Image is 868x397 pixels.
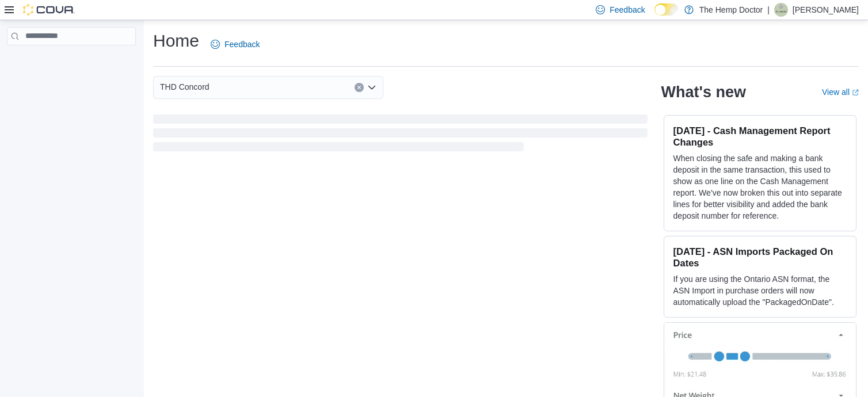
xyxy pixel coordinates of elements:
span: Feedback [610,4,645,16]
p: [PERSON_NAME] [793,3,859,17]
h3: [DATE] - Cash Management Report Changes [673,125,847,148]
h2: What's new [661,83,746,101]
h3: [DATE] - ASN Imports Packaged On Dates [673,246,847,269]
nav: Complex example [7,48,136,75]
p: When closing the safe and making a bank deposit in the same transaction, this used to show as one... [673,152,847,222]
a: View allExternal link [822,87,859,97]
p: | [767,3,770,17]
input: Dark Mode [654,3,679,16]
svg: External link [852,89,859,96]
p: If you are using the Ontario ASN format, the ASN Import in purchase orders will now automatically... [673,273,847,308]
span: THD Concord [160,80,210,94]
button: Clear input [355,83,364,92]
button: Open list of options [367,83,376,92]
div: Richard Satterfield [774,3,788,17]
h1: Home [153,29,199,52]
span: Feedback [224,39,260,50]
img: Cova [23,4,75,16]
a: Feedback [206,33,264,56]
p: The Hemp Doctor [699,3,763,17]
span: Loading [153,117,648,154]
span: Dark Mode [654,16,655,16]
